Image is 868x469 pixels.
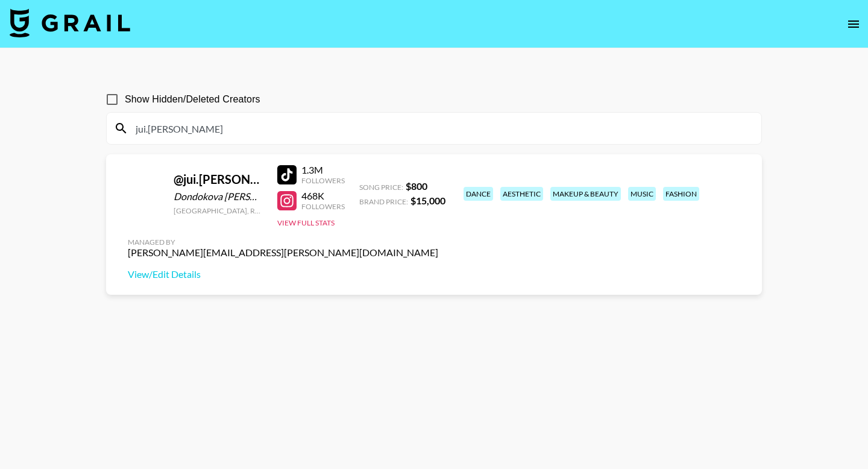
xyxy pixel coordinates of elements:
div: Managed By [128,238,438,247]
div: [PERSON_NAME][EMAIL_ADDRESS][PERSON_NAME][DOMAIN_NAME] [128,247,438,259]
span: Song Price: [359,183,403,192]
strong: $ 800 [406,180,427,192]
div: 1.3M [301,164,345,176]
div: fashion [663,187,699,201]
input: Search by User Name [128,119,754,138]
div: @ jui.[PERSON_NAME] [174,172,263,187]
div: Followers [301,202,345,211]
a: View/Edit Details [128,268,438,280]
div: 468K [301,190,345,202]
span: Brand Price: [359,197,408,206]
span: Show Hidden/Deleted Creators [125,92,260,107]
div: aesthetic [500,187,543,201]
strong: $ 15,000 [410,195,445,206]
div: Dondokova [PERSON_NAME] [174,190,263,203]
img: Grail Talent [10,8,130,37]
button: View Full Stats [277,218,335,227]
div: makeup & beauty [550,187,621,201]
div: Followers [301,176,345,185]
div: dance [464,187,493,201]
button: open drawer [841,12,866,36]
div: music [628,187,656,201]
div: [GEOGRAPHIC_DATA], Republic of [174,206,263,215]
